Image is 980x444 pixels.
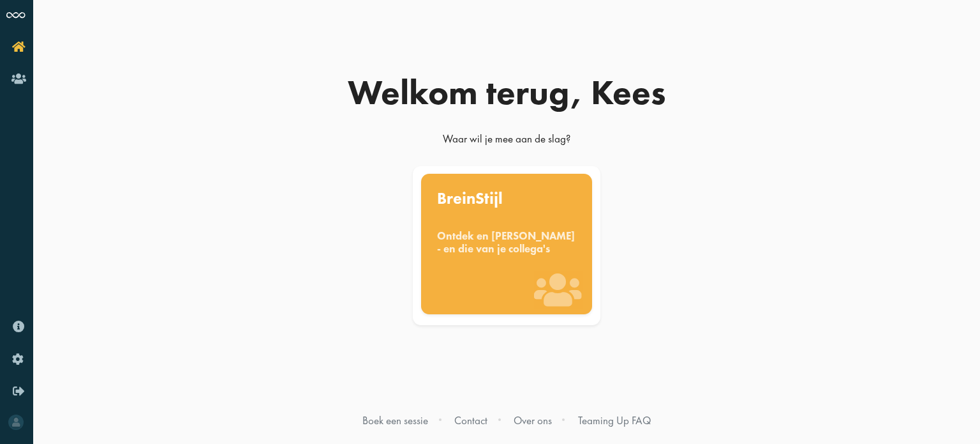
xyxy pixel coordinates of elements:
div: Ontdek en [PERSON_NAME] - en die van je collega's [437,230,576,255]
div: Waar wil je mee aan de slag? [200,132,813,152]
a: Contact [454,413,487,427]
a: Over ons [514,413,552,427]
a: BreinStijl Ontdek en [PERSON_NAME] - en die van je collega's [410,166,604,326]
div: Welkom terug, Kees [200,75,813,110]
a: Teaming Up FAQ [578,413,651,427]
a: Boek een sessie [362,413,428,427]
div: BreinStijl [437,190,576,207]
